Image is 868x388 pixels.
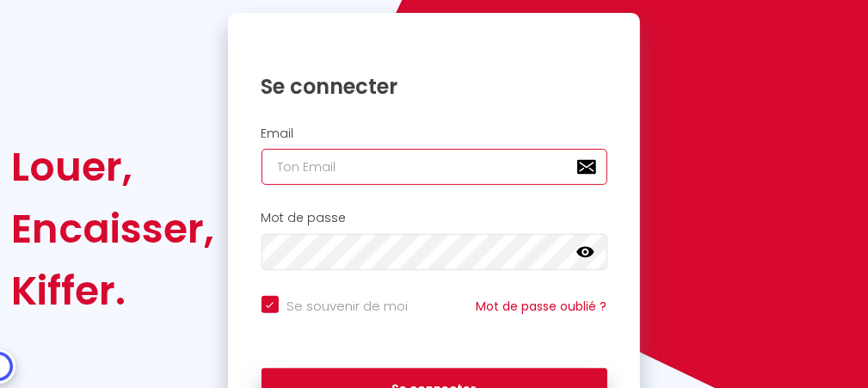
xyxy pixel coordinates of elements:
div: Kiffer. [11,260,214,322]
input: Ton Email [262,149,607,185]
h2: Email [262,126,607,141]
div: Louer, [11,136,214,198]
a: Mot de passe oublié ? [477,298,607,315]
h2: Mot de passe [262,211,607,225]
h1: Se connecter [262,73,607,100]
div: Encaisser, [11,198,214,260]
